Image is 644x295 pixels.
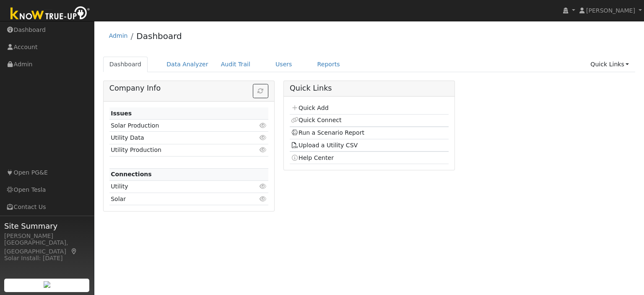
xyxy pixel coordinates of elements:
i: Click to view [260,123,267,128]
img: Know True-Up [6,5,94,23]
a: Quick Add [291,104,328,111]
span: [PERSON_NAME] [586,7,635,14]
a: Dashboard [103,57,148,72]
h5: Company Info [109,84,268,93]
a: Help Center [291,154,334,161]
a: Audit Trail [215,57,257,72]
td: Utility [109,180,243,193]
a: Upload a Utility CSV [291,142,358,149]
td: Utility Production [109,144,243,156]
a: Map [70,248,78,255]
i: Click to view [260,196,267,202]
span: Site Summary [4,220,90,232]
a: Admin [109,32,128,39]
i: Click to view [260,183,267,189]
a: Run a Scenario Report [291,129,364,136]
i: Click to view [260,135,267,141]
h5: Quick Links [290,84,449,93]
strong: Issues [111,110,132,117]
a: Quick Links [584,57,635,72]
td: Solar [109,193,243,205]
td: Solar Production [109,120,243,132]
div: [GEOGRAPHIC_DATA], [GEOGRAPHIC_DATA] [4,238,90,256]
a: Reports [311,57,346,72]
img: retrieve [44,281,50,288]
i: Click to view [260,147,267,153]
a: Quick Connect [291,117,341,123]
a: Data Analyzer [160,57,215,72]
div: Solar Install: [DATE] [4,254,90,263]
td: Utility Data [109,132,243,144]
a: Users [269,57,299,72]
a: Dashboard [136,31,182,41]
strong: Connections [111,171,152,178]
div: [PERSON_NAME] [4,232,90,240]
